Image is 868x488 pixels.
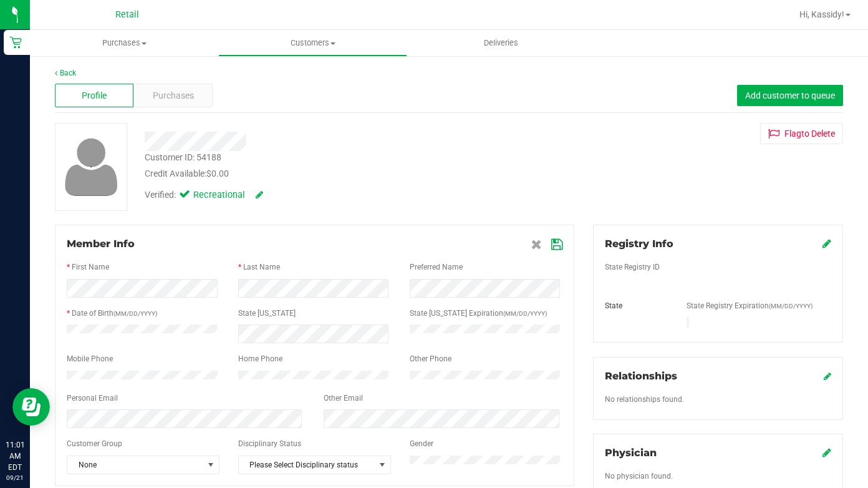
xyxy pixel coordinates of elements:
a: Deliveries [407,30,596,56]
span: Please Select Disciplinary status [239,456,375,474]
label: Mobile Phone [67,353,113,364]
span: Retail [115,9,139,20]
div: Credit Available: [145,167,529,180]
label: Customer Group [67,438,122,449]
span: Relationships [605,370,677,382]
button: Add customer to queue [737,85,843,106]
a: Back [55,69,76,77]
label: State [US_STATE] Expiration [410,308,547,319]
label: Preferred Name [410,261,463,273]
label: Personal Email [67,393,118,404]
span: Profile [82,89,107,102]
label: Other Phone [410,353,451,364]
label: Home Phone [238,353,282,364]
label: Last Name [243,261,280,273]
span: Add customer to queue [745,90,835,100]
a: Purchases [30,30,218,56]
span: Registry Info [605,238,673,250]
span: Physician [605,447,657,459]
span: No physician found. [605,472,673,481]
label: First Name [72,261,109,273]
span: (MM/DD/YYYY) [113,310,157,317]
p: 09/21 [6,473,24,482]
label: State Registry Expiration [687,300,813,311]
a: Customers [218,30,407,56]
span: $0.00 [206,168,229,178]
label: Disciplinary Status [238,438,301,449]
span: Purchases [153,89,194,102]
div: State [596,300,677,311]
span: Purchases [30,37,218,49]
label: State Registry ID [605,261,660,273]
label: Date of Birth [72,308,157,319]
label: No relationships found. [605,394,684,405]
span: None [67,456,203,474]
div: Verified: [145,188,263,202]
span: Hi, Kassidy! [799,9,844,19]
img: user-icon.png [59,135,124,199]
inline-svg: Retail [9,36,22,49]
span: Recreational [193,188,243,202]
span: Member Info [67,238,135,250]
label: Gender [410,438,433,449]
span: (MM/DD/YYYY) [503,310,547,317]
label: Other Email [324,393,363,404]
iframe: Resource center [12,388,50,426]
span: (MM/DD/YYYY) [769,303,813,310]
span: Deliveries [467,37,535,49]
span: select [203,456,219,474]
button: Flagto Delete [760,123,843,144]
p: 11:01 AM EDT [6,439,24,473]
span: Customers [219,37,406,49]
label: State [US_STATE] [238,308,296,319]
div: Customer ID: 54188 [145,151,221,164]
span: select [375,456,390,474]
